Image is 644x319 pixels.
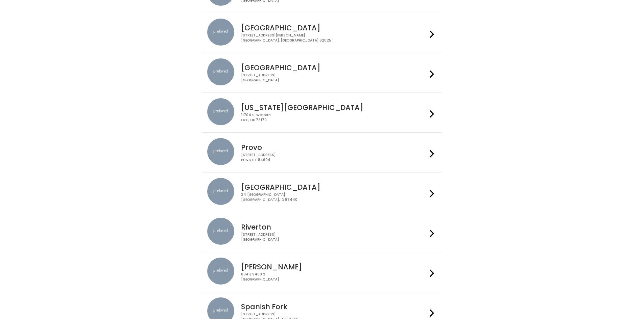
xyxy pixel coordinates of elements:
[207,258,437,286] a: preloved location [PERSON_NAME] 834 E 9400 S[GEOGRAPHIC_DATA]
[241,153,427,162] div: [STREET_ADDRESS] Provo, UT 84604
[241,33,427,43] div: [STREET_ADDRESS][PERSON_NAME] [GEOGRAPHIC_DATA], [GEOGRAPHIC_DATA] 62025
[241,272,427,282] div: 834 E 9400 S [GEOGRAPHIC_DATA]
[241,303,427,311] h4: Spanish Fork
[241,73,427,83] div: [STREET_ADDRESS] [GEOGRAPHIC_DATA]
[207,58,437,87] a: preloved location [GEOGRAPHIC_DATA] [STREET_ADDRESS][GEOGRAPHIC_DATA]
[241,263,427,271] h4: [PERSON_NAME]
[207,178,234,205] img: preloved location
[207,218,234,245] img: preloved location
[207,138,234,165] img: preloved location
[241,183,427,191] h4: [GEOGRAPHIC_DATA]
[207,58,234,85] img: preloved location
[241,113,427,123] div: 11704 S. Western OKC, OK 73170
[241,223,427,231] h4: Riverton
[207,258,234,285] img: preloved location
[241,232,427,242] div: [STREET_ADDRESS] [GEOGRAPHIC_DATA]
[207,98,437,127] a: preloved location [US_STATE][GEOGRAPHIC_DATA] 11704 S. WesternOKC, OK 73170
[241,104,427,111] h4: [US_STATE][GEOGRAPHIC_DATA]
[241,192,427,202] div: 24 [GEOGRAPHIC_DATA] [GEOGRAPHIC_DATA], ID 83440
[207,218,437,246] a: preloved location Riverton [STREET_ADDRESS][GEOGRAPHIC_DATA]
[207,138,437,167] a: preloved location Provo [STREET_ADDRESS]Provo, UT 84604
[207,19,437,47] a: preloved location [GEOGRAPHIC_DATA] [STREET_ADDRESS][PERSON_NAME][GEOGRAPHIC_DATA], [GEOGRAPHIC_D...
[207,98,234,125] img: preloved location
[207,178,437,207] a: preloved location [GEOGRAPHIC_DATA] 24 [GEOGRAPHIC_DATA][GEOGRAPHIC_DATA], ID 83440
[241,24,427,32] h4: [GEOGRAPHIC_DATA]
[241,143,427,151] h4: Provo
[241,64,427,72] h4: [GEOGRAPHIC_DATA]
[207,19,234,46] img: preloved location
